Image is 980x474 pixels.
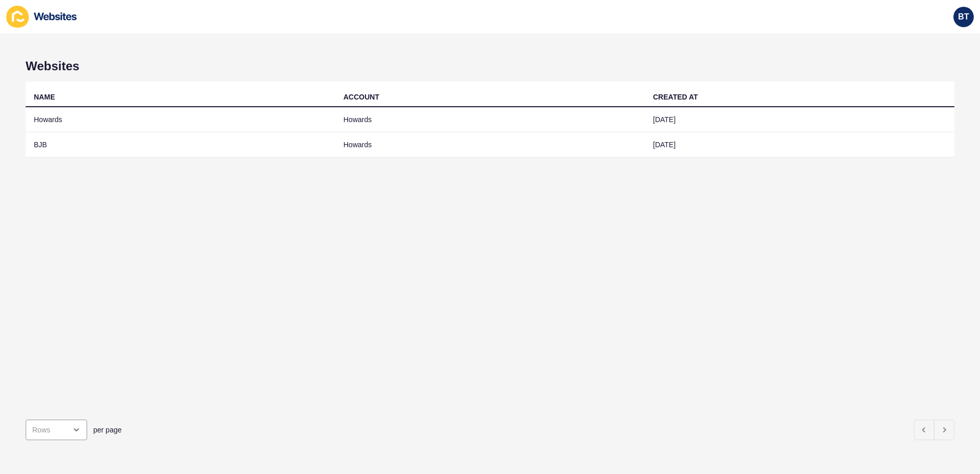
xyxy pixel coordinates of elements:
[26,132,335,157] td: BJB
[26,107,335,132] td: Howards
[26,420,87,440] div: open menu
[645,107,954,132] td: [DATE]
[93,425,121,435] span: per page
[645,132,954,157] td: [DATE]
[335,132,645,157] td: Howards
[343,92,379,102] div: ACCOUNT
[958,12,969,22] span: BT
[653,92,698,102] div: CREATED AT
[335,107,645,132] td: Howards
[26,59,954,73] h1: Websites
[34,92,55,102] div: NAME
